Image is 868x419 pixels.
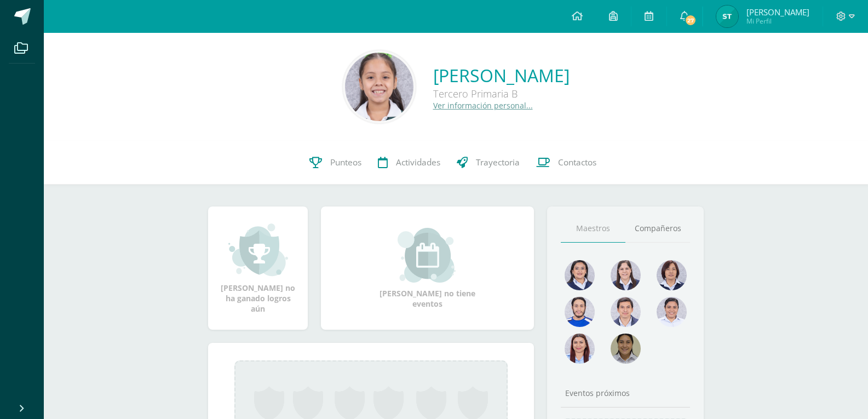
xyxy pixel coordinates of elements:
[611,260,641,290] img: 218426b8cf91e873dc3f154e42918dce.png
[565,260,595,290] img: 38f1825733c6dbe04eae57747697107f.png
[398,228,457,283] img: event_small.png
[565,334,595,364] img: 7f9cf73f0e100e4ed8f84b81e1d6d3ae.png
[228,222,288,277] img: achievement_small.png
[433,64,570,87] a: [PERSON_NAME]
[476,157,520,168] span: Trayectoria
[657,297,687,327] img: 51cd120af2e7b2e3e298fdb293d6118d.png
[396,157,440,168] span: Actividades
[565,297,595,327] img: 7ac4dcbca4996c804fd7b9be957bdb41.png
[219,222,297,314] div: [PERSON_NAME] no ha ganado logros aún
[301,141,370,185] a: Punteos
[716,5,738,27] img: 5eb0341ce2803838f8db349dfaef631f.png
[449,141,528,185] a: Trayectoria
[746,16,809,26] span: Mi Perfil
[561,215,625,243] a: Maestros
[528,141,605,185] a: Contactos
[657,260,687,290] img: 2a5cdf66db22c100903c542ad32cb59d.png
[370,141,449,185] a: Actividades
[611,297,641,327] img: 79615471927fb44a55a85da602df09cc.png
[433,100,533,111] a: Ver información personal...
[685,14,697,26] span: 27
[746,7,809,18] span: [PERSON_NAME]
[330,157,361,168] span: Punteos
[561,388,690,398] div: Eventos próximos
[373,228,482,309] div: [PERSON_NAME] no tiene eventos
[625,215,690,243] a: Compañeros
[611,334,641,364] img: 36aa6ab12e3b33c91867a477208bc5c1.png
[345,53,413,121] img: 422277bb0dd5b77fa8d0f98772ad94c0.png
[433,87,570,100] div: Tercero Primaria B
[558,157,596,168] span: Contactos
